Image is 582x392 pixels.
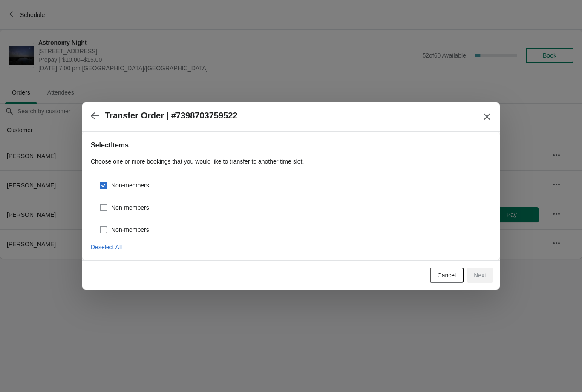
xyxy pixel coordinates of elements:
[87,239,125,255] button: Deselect All
[111,181,149,190] span: Non-members
[430,268,464,283] button: Cancel
[105,111,237,121] h2: Transfer Order | #7398703759522
[438,272,456,279] span: Cancel
[111,203,149,212] span: Non-members
[91,244,122,251] span: Deselect All
[479,109,495,124] button: Close
[111,225,149,234] span: Non-members
[91,157,491,166] p: Choose one or more bookings that you would like to transfer to another time slot.
[91,140,491,150] h2: Select Items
